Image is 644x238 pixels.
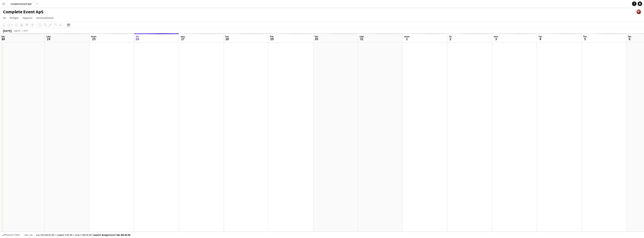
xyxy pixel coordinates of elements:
[583,37,587,41] span: 5
[359,37,364,41] span: 31
[36,233,130,236] div: Løn 359 650.00 KR + Udgifter 0.00 KR + Diæt 2 400.00 KR =
[269,37,274,41] span: 29
[538,35,543,38] span: tor.
[35,15,55,20] a: Kommunikation
[538,37,543,41] span: 4
[46,37,51,41] span: 24
[91,35,97,38] span: man.
[359,35,364,38] span: søn.
[404,35,410,38] span: man.
[225,35,229,38] span: tor.
[627,37,632,41] span: 6
[23,29,28,32] div: CEST
[90,37,97,41] span: 25
[8,15,20,20] a: Rediger
[1,37,5,41] span: 23
[21,15,34,20] a: Opgaver
[93,233,130,236] span: Samlet budgetteret 362 050.00 KR
[448,37,452,41] span: 2
[583,35,587,38] span: fre.
[23,16,33,20] span: Opgaver
[449,35,452,38] span: tir.
[36,16,54,20] span: Kommunikation
[314,37,318,41] span: 30
[8,0,35,8] button: Complete Event ApS
[180,35,186,38] span: ons.
[12,29,22,32] span: Uge 35
[225,37,229,41] span: 28
[136,35,139,38] span: tir.
[628,35,632,38] span: lør.
[10,16,19,20] span: Rediger
[3,29,12,33] div: [DATE]
[3,9,43,15] h1: Complete Event ApS
[2,233,21,237] button: Budgetteret
[135,37,139,41] span: 26
[494,35,499,38] span: ons.
[1,15,8,20] a: Vis
[180,37,186,41] span: 27
[46,35,51,38] span: søn.
[6,234,20,236] span: Budgetteret
[315,35,318,38] span: lør.
[270,35,274,38] span: fre.
[24,233,33,236] span: Alle job
[3,16,6,20] span: Vis
[404,37,410,41] span: 1
[1,35,5,38] span: lør.
[637,10,641,14] app-user-avatar: Christian Brøckner
[493,37,499,41] span: 3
